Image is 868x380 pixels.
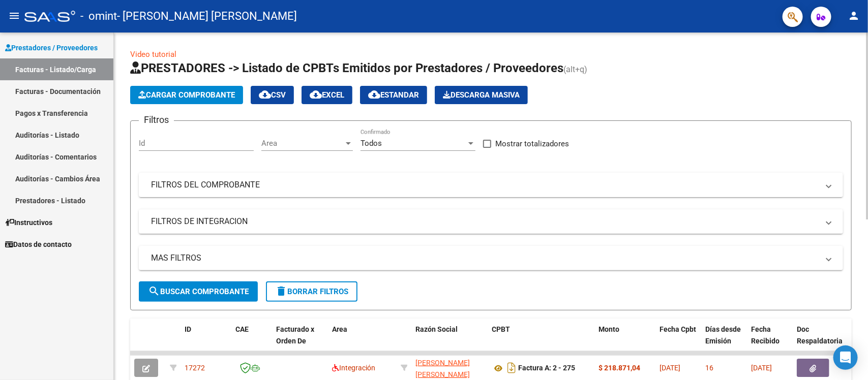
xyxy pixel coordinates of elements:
span: Mostrar totalizadores [495,138,569,150]
datatable-header-cell: ID [181,319,231,363]
span: CPBT [492,325,510,333]
span: - omint [80,5,117,27]
span: Monto [598,325,619,333]
mat-icon: cloud_download [310,88,322,101]
span: Prestadores / Proveedores [5,42,98,53]
span: Fecha Recibido [751,325,780,345]
button: Descarga Masiva [435,86,528,104]
span: Descarga Masiva [443,90,520,100]
span: CAE [235,325,249,333]
span: Buscar Comprobante [148,287,249,296]
button: Cargar Comprobante [130,86,243,104]
datatable-header-cell: CPBT [488,319,594,363]
span: [PERSON_NAME] [PERSON_NAME] [415,359,470,378]
mat-icon: cloud_download [259,88,271,101]
span: Area [332,325,347,333]
span: Instructivos [5,217,52,228]
i: Descargar documento [505,360,518,376]
span: Datos de contacto [5,239,72,250]
span: - [PERSON_NAME] [PERSON_NAME] [117,5,297,27]
datatable-header-cell: Area [328,319,397,363]
span: [DATE] [751,364,772,372]
button: Borrar Filtros [266,281,357,302]
span: Area [261,139,344,148]
h3: Filtros [139,113,174,127]
mat-expansion-panel-header: FILTROS DEL COMPROBANTE [139,173,843,197]
datatable-header-cell: Días desde Emisión [701,319,747,363]
mat-expansion-panel-header: MAS FILTROS [139,246,843,270]
datatable-header-cell: Fecha Cpbt [655,319,701,363]
span: Integración [332,364,375,372]
a: Video tutorial [130,50,176,59]
span: Facturado x Orden De [276,325,314,345]
datatable-header-cell: CAE [231,319,272,363]
button: CSV [251,86,294,104]
div: Open Intercom Messenger [833,345,858,370]
span: Doc Respaldatoria [797,325,843,345]
span: (alt+q) [563,65,587,74]
mat-panel-title: FILTROS DE INTEGRACION [151,216,819,227]
mat-panel-title: MAS FILTROS [151,252,819,264]
div: 27277590374 [415,357,484,378]
app-download-masive: Descarga masiva de comprobantes (adjuntos) [435,86,528,104]
span: PRESTADORES -> Listado de CPBTs Emitidos por Prestadores / Proveedores [130,61,563,75]
span: Borrar Filtros [275,287,348,296]
span: CSV [259,90,286,100]
span: Fecha Cpbt [660,325,696,333]
span: Cargar Comprobante [138,90,235,100]
datatable-header-cell: Doc Respaldatoria [793,319,854,363]
datatable-header-cell: Facturado x Orden De [272,319,328,363]
mat-icon: menu [8,10,20,22]
span: ID [185,325,191,333]
datatable-header-cell: Monto [594,319,655,363]
span: Estandar [368,90,419,100]
span: [DATE] [660,364,680,372]
button: Estandar [360,86,427,104]
mat-icon: person [848,10,860,22]
strong: Factura A: 2 - 275 [518,364,575,372]
span: Días desde Emisión [705,325,741,345]
datatable-header-cell: Fecha Recibido [747,319,793,363]
mat-icon: delete [275,285,287,297]
span: 17272 [185,364,205,372]
span: Todos [361,139,382,148]
span: EXCEL [310,90,344,100]
strong: $ 218.871,04 [598,364,640,372]
button: Buscar Comprobante [139,281,258,302]
datatable-header-cell: Razón Social [411,319,488,363]
mat-panel-title: FILTROS DEL COMPROBANTE [151,179,819,191]
button: EXCEL [302,86,352,104]
mat-icon: cloud_download [368,88,380,101]
mat-icon: search [148,285,160,297]
mat-expansion-panel-header: FILTROS DE INTEGRACION [139,209,843,234]
span: 16 [705,364,713,372]
span: Razón Social [415,325,458,333]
